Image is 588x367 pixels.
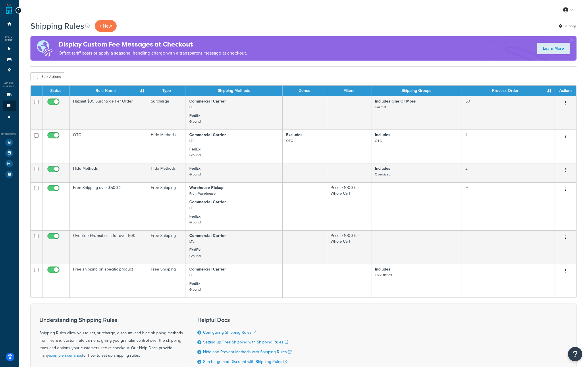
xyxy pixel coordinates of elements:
[189,113,201,119] strong: FedEx
[95,20,117,32] p: + New
[70,182,147,230] td: Free Shipping over $500 2
[189,287,201,292] small: Ground
[189,247,201,253] strong: FedEx
[375,98,416,104] strong: Includes One Or More
[375,165,390,171] strong: Includes
[189,199,226,205] strong: Commercial Carrier
[371,86,462,96] th: Shipping Groups
[189,98,226,104] strong: Commercial Carrier
[375,266,390,272] strong: Includes
[189,146,201,152] strong: FedEx
[189,185,223,191] strong: Warehouse Pickup
[70,264,147,298] td: Free shipping on specific product
[189,205,194,210] small: LTL
[375,273,392,278] small: Free 10x20
[462,182,554,230] td: 9
[30,20,84,32] h1: Shipping Rules
[327,230,372,264] td: Price ≥ 1000 for Whole Cart
[189,233,226,239] strong: Commercial Carrier
[462,86,554,96] th: Process Order : activate to sort column ascending
[189,165,201,171] strong: FedEx
[462,163,554,182] td: 2
[197,317,292,323] h3: Helpful Docs
[70,130,147,163] td: OTC
[375,138,382,143] small: OTC
[375,105,386,110] small: Hazmat
[70,86,147,96] th: Rule Name : activate to sort column ascending
[189,239,194,244] small: LTL
[203,329,256,335] a: Configuring Shipping Rules
[3,90,16,100] li: Carriers
[327,182,372,230] td: Price ≥ 1000 for Whole Cart
[189,213,201,219] strong: FedEx
[203,359,287,365] a: Surcharge and Discount with Shipping Rules
[189,281,201,287] strong: FedEx
[147,86,186,96] th: Type
[39,317,183,323] h3: Understanding Shipping Rules
[558,22,577,30] a: Settings
[189,191,216,196] small: From Warehouse
[59,40,247,49] h4: Display Custom Fee Messages at Checkout
[286,138,293,143] small: OTC
[462,130,554,163] td: 1
[3,148,16,158] li: Marketplace
[30,72,64,81] button: Bulk Actions
[3,19,16,29] li: Dashboard
[554,86,576,96] th: Actions
[147,264,186,298] td: Free Shipping
[189,138,194,143] small: LTL
[286,132,302,138] strong: Excludes
[3,43,16,54] li: Websites
[3,111,16,122] li: Advanced Features
[3,159,16,169] li: Analytics
[189,266,226,272] strong: Commercial Carrier
[147,96,186,130] td: Surcharge
[189,220,201,225] small: Ground
[189,152,201,158] small: Ground
[186,86,283,96] th: Shipping Methods
[30,36,59,61] img: duties-banner-06bc72dcb5fe05cb3f9472aba00be2ae8eb53ab6f0d8bb03d382ba314ac3c341.png
[568,347,582,361] button: Open Resource Center
[49,352,82,358] a: example scenarios
[3,169,16,179] li: Help Docs
[39,317,183,359] div: Shipping Rules allow you to set, surcharge, discount, and hide shipping methods from live and cus...
[147,182,186,230] td: Free Shipping
[189,105,194,110] small: LTL
[283,86,327,96] th: Zones
[327,86,372,96] th: Filters
[147,130,186,163] td: Hide Methods
[462,96,554,130] td: 50
[70,230,147,264] td: Override Hazmat cost for over 500
[375,172,391,177] small: Oversized
[189,253,201,258] small: Ground
[189,273,194,278] small: LTL
[375,132,390,138] strong: Includes
[70,163,147,182] td: Hide Methods
[3,137,16,148] li: Test Your Rates
[3,65,16,76] li: Pickup Locations
[189,119,201,124] small: Ground
[203,339,288,345] a: Setting up Free Shipping with Shipping Rules
[6,3,12,14] a: ShipperHQ Home
[3,101,16,111] li: Shipping Rules
[70,96,147,130] td: Hazmat $35 Surcharge Per Order
[189,172,201,177] small: Ground
[189,132,226,138] strong: Commercial Carrier
[3,54,16,65] li: Origins
[147,230,186,264] td: Free Shipping
[203,349,292,355] a: Hide and Prevent Methods with Shipping Rules
[537,43,570,54] a: Learn More
[147,163,186,182] td: Hide Methods
[59,49,247,57] p: Offset tariff costs or apply a seasonal handling charge with a transparent message at checkout.
[43,86,70,96] th: Status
